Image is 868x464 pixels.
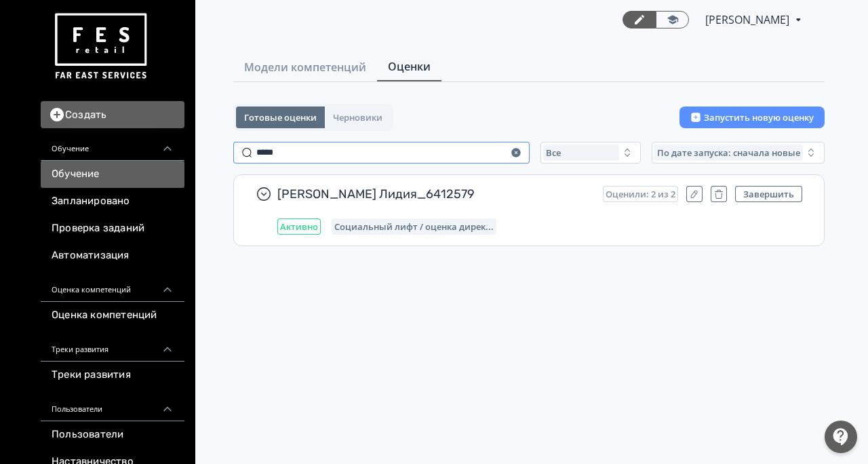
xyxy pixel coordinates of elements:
span: Активно [280,221,318,232]
div: Треки развития [41,329,184,362]
button: Все [540,142,641,163]
img: https://files.teachbase.ru/system/account/57463/logo/medium-936fc5084dd2c598f50a98b9cbe0469a.png [52,8,149,85]
a: Оценка компетенций [41,302,184,329]
a: Переключиться в режим ученика [656,11,689,28]
button: Черновики [325,107,391,128]
span: Модели компетенций [244,59,366,75]
a: Пользователи [41,421,184,448]
span: Все [546,147,561,158]
span: По дате запуска: сначала новые [657,147,800,158]
div: Обучение [41,128,184,161]
a: Проверка заданий [41,215,184,242]
span: Светлана Илюхина [705,12,791,28]
button: По дате запуска: сначала новые [652,142,825,163]
span: Оценки [388,58,431,75]
button: Создать [41,101,184,128]
button: Готовые оценки [236,107,325,128]
a: Запланировано [41,188,184,215]
div: Оценка компетенций [41,269,184,302]
span: Черновики [333,112,382,123]
span: Готовые оценки [244,112,317,123]
span: [PERSON_NAME] Лидия_6412579 [277,186,592,202]
div: Пользователи [41,389,184,421]
a: Обучение [41,161,184,188]
a: Треки развития [41,362,184,389]
span: Социальный лифт / оценка директора магазина [334,221,494,232]
button: Завершить [735,186,802,202]
a: Автоматизация [41,242,184,269]
button: Запустить новую оценку [679,107,825,128]
span: Оценили: 2 из 2 [606,189,675,199]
